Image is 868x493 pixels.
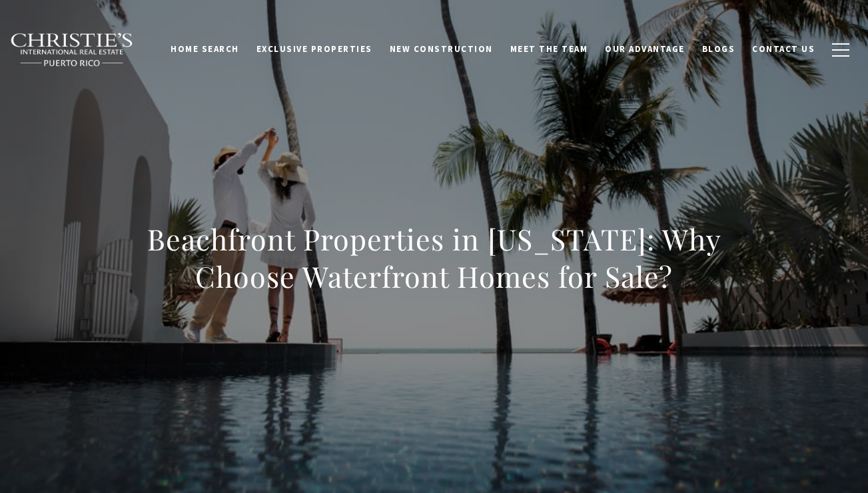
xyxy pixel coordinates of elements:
span: Exclusive Properties [256,43,372,55]
a: Home Search [162,37,248,62]
a: Exclusive Properties [248,37,381,62]
a: Our Advantage [596,37,693,62]
span: Contact Us [752,43,815,55]
a: New Construction [381,37,502,62]
span: Our Advantage [605,43,685,55]
a: Meet the Team [502,37,597,62]
a: Blogs [693,37,744,62]
img: Christie's International Real Estate black text logo [10,33,134,67]
h1: Beachfront Properties in [US_STATE]: Why Choose Waterfront Homes for Sale? [141,221,728,295]
span: New Construction [390,43,493,55]
span: Blogs [702,43,735,55]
